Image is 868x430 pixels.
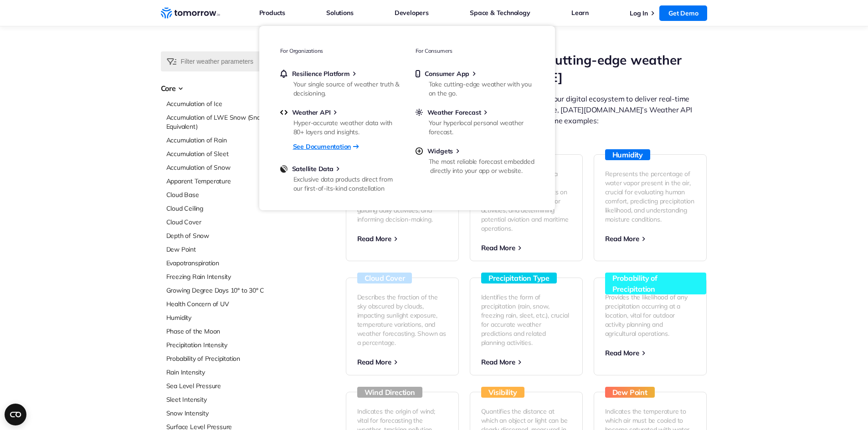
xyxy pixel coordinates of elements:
span: Consumer App [425,70,470,78]
span: Widgets [427,147,453,155]
a: Space & Technology [470,7,530,19]
span: Satellite Data [292,165,334,173]
a: Cloud Ceiling [166,204,288,213]
div: Your single source of weather truth & decisioning. [293,80,400,98]
img: satellite-data-menu.png [280,165,288,173]
a: Sleet Intensity [166,395,288,404]
a: Get Demo [659,5,707,21]
a: Probability of Precipitation [166,354,288,363]
div: Exclusive data products direct from our first-of-its-kind constellation [293,175,400,193]
a: Precipitation Intensity [166,340,288,349]
h3: Core [161,83,288,94]
h3: Visibility [481,387,524,398]
a: Health Concern of UV [166,299,288,309]
a: Probability of Precipitation Provides the likelihood of any precipitation occurring at a location... [594,278,707,375]
h3: Probability of Precipitation [605,273,706,294]
a: Consumer AppTake cutting-edge weather with you on the go. [416,70,534,96]
div: Hyper-accurate weather data with 80+ layers and insights. [293,118,400,137]
a: Rain Intensity [166,368,288,377]
div: Take cutting-edge weather with you on the go. [429,80,535,98]
a: Snow Intensity [166,409,288,418]
span: Weather Forecast [427,108,481,116]
a: Accumulation of Rain [166,136,288,145]
a: Products [259,7,285,19]
span: Resilience Platform [292,70,350,78]
a: Accumulation of Snow [166,163,288,172]
a: Sea Level Pressure [166,381,288,390]
a: Apparent Temperature [166,177,288,186]
div: The most reliable forecast embedded directly into your app or website. [429,157,535,175]
a: Evapotranspiration [166,258,288,268]
h3: For Consumers [416,45,534,57]
span: Read More [357,358,391,366]
a: Growing Degree Days 10° to 30° C [166,286,288,295]
h3: Humidity [605,149,650,160]
p: Represents the percentage of water vapor present in the air, crucial for evaluating human comfort... [605,169,695,224]
a: Accumulation of LWE Snow (Snow Water Equivalent) [166,113,288,131]
a: Cloud Cover [166,218,288,227]
h3: For Organizations [280,45,399,57]
a: Resilience PlatformYour single source of weather truth & decisioning. [280,70,399,96]
a: Weather APIHyper-accurate weather data with 80+ layers and insights. [280,108,399,135]
p: Identifies the form of precipitation (rain, snow, freezing rain, sleet, etc.), crucial for accura... [481,293,571,347]
div: Your hyperlocal personal weather forecast. [429,118,535,137]
span: Read More [605,349,639,357]
a: Cloud Base [166,190,288,199]
h3: Wind Direction [357,387,422,398]
a: Dew Point [166,245,288,254]
span: Read More [605,234,639,243]
span: Read More [481,358,515,366]
a: Freezing Rain Intensity [166,272,288,281]
a: Home link [161,6,220,20]
img: sun.svg [416,108,423,116]
a: See Documentation [293,141,351,152]
h3: Cloud Cover [357,273,412,283]
span: Read More [357,234,391,243]
h3: Precipitation Type [481,273,557,283]
span: Read More [481,243,515,252]
img: api.svg [280,108,288,116]
a: Accumulation of Ice [166,99,288,108]
p: Describes the fraction of the sky obscured by clouds, impacting sunlight exposure, temperature va... [357,293,447,347]
a: Developers [395,7,429,19]
a: Precipitation Type Identifies the form of precipitation (rain, snow, freezing rain, sleet, etc.),... [470,278,583,375]
a: Learn [571,7,589,19]
a: WidgetsThe most reliable forecast embedded directly into your app or website. [416,147,534,173]
input: Filter weather parameters [161,51,288,71]
h3: Dew Point [605,387,655,398]
button: Open CMP widget [5,404,26,425]
a: Cloud Cover Describes the fraction of the sky obscured by clouds, impacting sunlight exposure, te... [346,278,459,375]
span: Weather API [292,108,331,116]
a: Depth of Snow [166,231,288,240]
a: Phase of the Moon [166,327,288,336]
img: mobile.svg [416,70,420,78]
a: Accumulation of Sleet [166,149,288,158]
a: Solutions [326,7,353,19]
img: bell.svg [280,70,288,78]
a: Humidity [166,313,288,322]
a: Humidity Represents the percentage of water vapor present in the air, crucial for evaluating huma... [594,154,707,261]
a: Log In [630,9,648,17]
img: plus-circle.svg [416,147,423,155]
a: Weather ForecastYour hyperlocal personal weather forecast. [416,108,534,135]
a: Satellite DataExclusive data products direct from our first-of-its-kind constellation [280,165,399,191]
p: Provides the likelihood of any precipitation occurring at a location, vital for outdoor activity ... [605,293,695,338]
